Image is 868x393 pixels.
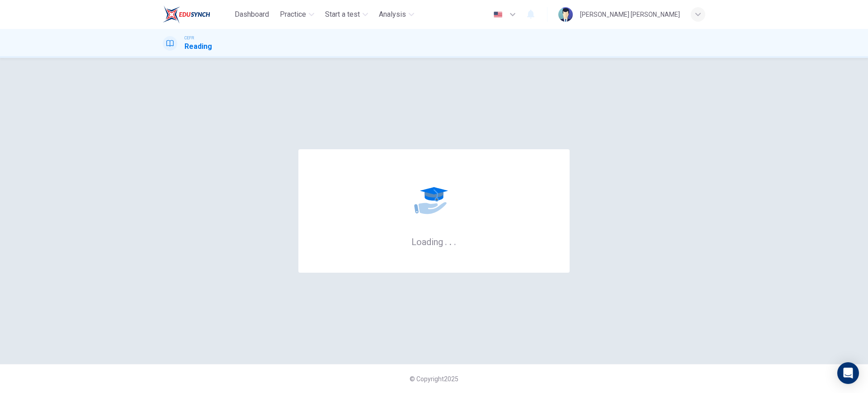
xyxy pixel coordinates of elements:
[837,362,859,384] div: Open Intercom Messenger
[453,233,457,248] h6: .
[235,9,269,20] span: Dashboard
[375,6,418,23] button: Analysis
[325,9,360,20] span: Start a test
[163,5,231,24] a: EduSynch logo
[449,233,452,248] h6: .
[444,233,448,248] h6: .
[410,375,458,383] span: © Copyright 2025
[411,236,457,247] h6: Loading
[231,6,273,23] button: Dashboard
[184,35,194,41] span: CEFR
[280,9,306,20] span: Practice
[184,41,212,52] h1: Reading
[492,11,504,18] img: en
[276,6,318,23] button: Practice
[379,9,406,20] span: Analysis
[163,5,210,24] img: EduSynch logo
[558,7,573,22] img: Profile picture
[580,9,680,20] div: [PERSON_NAME] [PERSON_NAME]
[321,6,372,23] button: Start a test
